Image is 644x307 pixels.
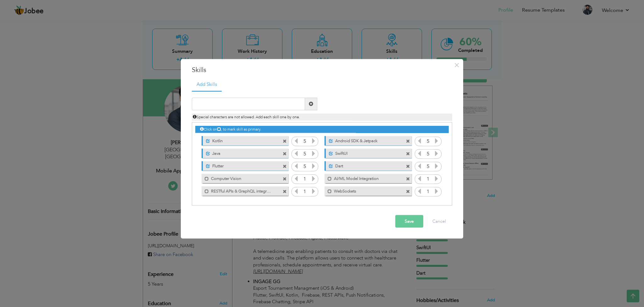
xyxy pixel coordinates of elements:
span: × [454,59,459,71]
button: Save [395,215,423,227]
label: Kotlin [210,136,273,144]
a: Add Skills [192,78,222,92]
label: SwiftUI [333,149,396,157]
label: AI/ML Model Integration [332,174,395,182]
button: Cancel [426,215,452,227]
div: Click on , to mark skill as primary. [195,126,449,133]
label: WebSockets [332,187,395,194]
label: Flutter [210,161,273,169]
h3: Skills [192,65,452,75]
span: Special characters are not allowed. Add each skill one by one. [193,114,300,119]
button: Close [452,60,462,70]
label: RESTful APIs & GraphQL integration [209,187,272,194]
label: Java [210,149,273,157]
label: Computer Vision [209,174,272,182]
label: Dart [333,161,396,169]
label: Android SDK & Jetpack [333,136,396,144]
